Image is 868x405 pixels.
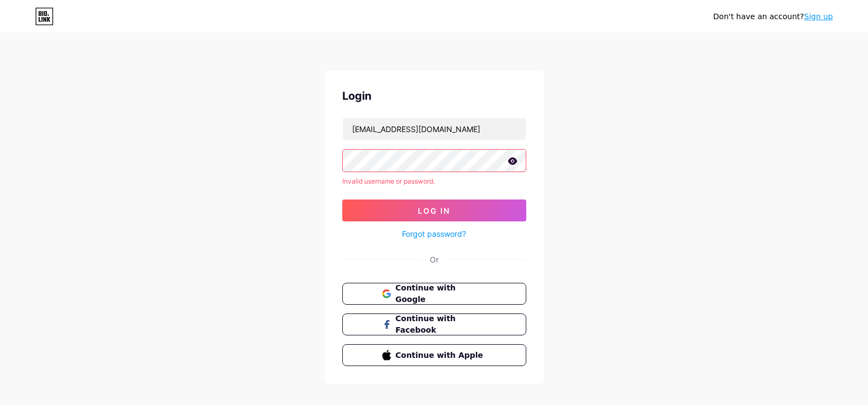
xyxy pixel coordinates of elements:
span: Continue with Apple [395,350,486,361]
div: Login [342,88,526,104]
button: Continue with Apple [342,344,526,366]
button: Log In [342,199,526,221]
button: Continue with Facebook [342,313,526,335]
span: Continue with Facebook [395,313,486,336]
span: Continue with Google [395,282,486,305]
div: Or [430,254,439,265]
div: Don't have an account? [713,11,833,22]
div: Invalid username or password. [342,176,526,186]
span: Log In [418,206,450,215]
a: Sign up [804,12,833,21]
input: Username [343,118,526,140]
a: Forgot password? [402,228,466,239]
button: Continue with Google [342,283,526,305]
